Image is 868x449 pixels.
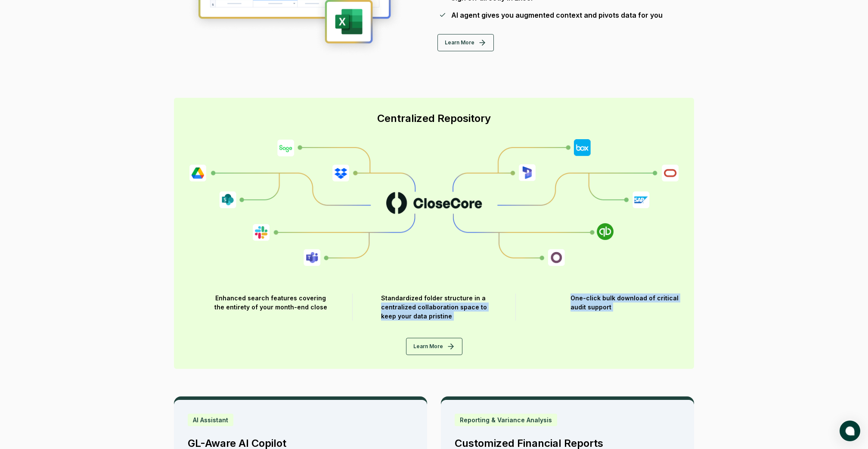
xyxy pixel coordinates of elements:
div: Standardized folder structure in a centralized collaboration space to keep your data pristine [381,293,487,321]
div: One-click bulk download of critical audit support [570,293,679,321]
button: Learn More [406,338,462,355]
img: repo [189,139,679,265]
div: Reporting & Variance Analysis [455,414,557,426]
button: Learn More [437,34,494,51]
div: Centralized Repository [189,112,679,125]
div: AI agent gives you augmented context and pivots data for you [451,10,663,20]
button: atlas-launcher [840,421,860,441]
div: AI Assistant [188,414,233,426]
div: Enhanced search features covering the entirety of your month-end close [189,293,353,321]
